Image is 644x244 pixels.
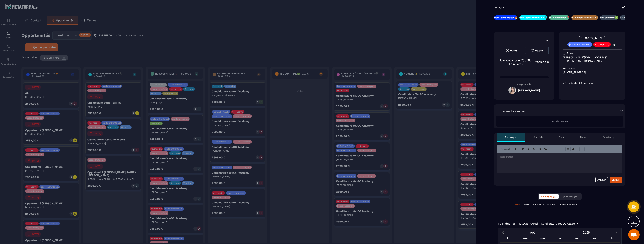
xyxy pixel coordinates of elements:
[515,204,520,206] p: TOUT
[498,222,578,225] p: Calendrier de [PERSON_NAME] - Candidature YouGC Academy
[510,49,517,52] span: Perdu
[628,229,640,240] a: Ouvrir le chat
[567,52,574,55] p: E-mail
[586,236,603,242] div: sa
[500,236,517,242] div: lu
[612,43,617,47] p: +2
[612,178,620,182] div: Envoyer
[533,136,543,139] p: Courriels
[539,194,559,199] button: En cours (0)
[569,43,590,46] p: [DOMAIN_NAME]
[507,229,560,236] button: Open months overlay
[610,177,622,183] button: Envoyer
[561,195,579,198] span: Terminés (14)
[580,136,587,139] p: Tâches
[533,204,544,206] p: COURRIELS
[563,56,622,63] p: [PERSON_NAME][EMAIL_ADDRESS][PERSON_NAME][DOMAIN_NAME]
[518,89,540,92] h5: [PERSON_NAME]
[500,47,523,54] button: Perdu
[523,204,529,206] p: NOTES
[568,236,586,242] div: ve
[563,82,622,85] p: Voir toutes les informations
[563,70,622,74] p: [PHONE_NUMBER]
[551,236,568,242] div: je
[552,120,568,123] span: Pas de donnée
[547,204,555,206] p: TÂCHES
[500,58,531,66] p: Candidature YouGC Academy
[559,136,564,139] p: SMS
[559,194,581,199] button: Terminés (14)
[567,67,575,70] p: Numéro
[603,136,615,139] p: WhatsApp
[595,43,609,46] p: vsl inscrits
[534,236,551,242] div: me
[531,59,549,66] p: 2 599,00 €
[613,230,620,235] button: Next month
[603,236,620,242] div: di
[595,177,608,183] button: Annuler
[500,109,525,112] p: Réponses Planificateur
[517,236,534,242] div: ma
[505,136,517,139] p: Remarques
[500,230,507,235] button: Previous month
[578,36,606,40] a: [PERSON_NAME]
[500,83,549,86] p: Responsable
[525,47,549,54] button: Gagné
[535,49,543,52] span: Gagné
[558,204,577,206] p: JOURNAUX D'APPELS
[541,195,556,198] span: En cours (0)
[560,229,613,236] button: Open years overlay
